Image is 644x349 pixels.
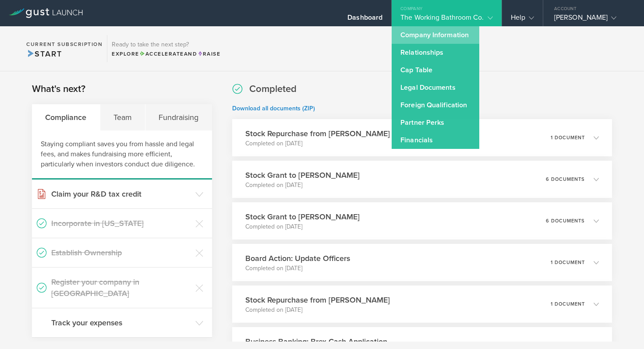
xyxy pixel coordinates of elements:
p: 1 document [551,260,585,265]
p: 6 documents [546,219,585,223]
p: Completed on [DATE] [245,222,360,231]
div: Help [511,13,534,26]
h3: Stock Repurchase from [PERSON_NAME] [245,294,390,306]
span: Start [26,49,62,59]
h3: Ready to take the next step? [112,42,220,48]
div: The Working Bathroom Co. [400,13,492,26]
h3: Establish Ownership [51,247,191,258]
p: Completed on [DATE] [245,181,360,190]
span: Accelerate [139,51,184,57]
h3: Register your company in [GEOGRAPHIC_DATA] [51,276,191,299]
p: Completed on [DATE] [245,139,390,148]
div: [PERSON_NAME] [554,13,629,26]
span: Raise [197,51,220,57]
div: Explore [112,50,220,58]
h2: Completed [249,83,297,95]
h3: Track your expenses [51,317,191,328]
h3: Board Action: Update Officers [245,253,350,264]
p: Completed on [DATE] [245,306,390,314]
h3: Incorporate in [US_STATE] [51,218,191,229]
div: Staying compliant saves you from hassle and legal fees, and makes fundraising more efficient, par... [32,130,212,180]
h2: Current Subscription [26,42,103,47]
h3: Claim your R&D tax credit [51,188,191,200]
p: Completed on [DATE] [245,264,350,273]
h2: What's next? [32,83,85,95]
iframe: Chat Widget [600,307,644,349]
p: 6 documents [546,177,585,182]
h3: Stock Grant to [PERSON_NAME] [245,211,360,222]
h3: Business Banking: Brex Cash Application [245,336,387,347]
a: Download all documents (ZIP) [232,105,315,112]
span: and [139,51,198,57]
div: Dashboard [347,13,382,26]
div: Team [100,104,146,130]
div: Compliance [32,104,100,130]
p: 1 document [551,135,585,140]
h3: Stock Grant to [PERSON_NAME] [245,169,360,181]
div: Ready to take the next step?ExploreAccelerateandRaise [107,35,225,62]
p: 1 document [551,302,585,307]
h3: Stock Repurchase from [PERSON_NAME] [245,128,390,139]
div: Fundraising [145,104,212,130]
